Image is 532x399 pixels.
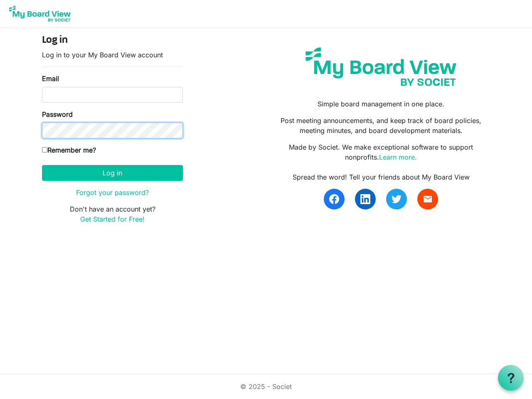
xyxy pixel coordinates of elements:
[272,99,490,109] p: Simple board management in one place.
[42,34,183,47] h4: Log in
[80,215,145,223] a: Get Started for Free!
[42,147,47,153] input: Remember me?
[42,204,183,224] p: Don't have an account yet?
[392,194,401,204] img: twitter.svg
[42,109,73,119] label: Password
[272,172,490,182] div: Spread the word! Tell your friends about My Board View
[272,116,490,135] p: Post meeting announcements, and keep track of board policies, meeting minutes, and board developm...
[42,165,183,181] button: Log in
[423,194,433,204] span: email
[299,41,463,92] img: my-board-view-societ.svg
[42,74,59,84] label: Email
[329,194,339,204] img: facebook.svg
[272,142,490,162] p: Made by Societ. We make exceptional software to support nonprofits.
[417,189,438,209] a: email
[76,188,149,197] a: Forgot your password?
[7,3,73,24] img: My Board View Logo
[360,194,370,204] img: linkedin.svg
[42,145,96,155] label: Remember me?
[240,382,292,391] a: © 2025 - Societ
[42,50,183,60] p: Log in to your My Board View account
[379,153,417,161] a: Learn more.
